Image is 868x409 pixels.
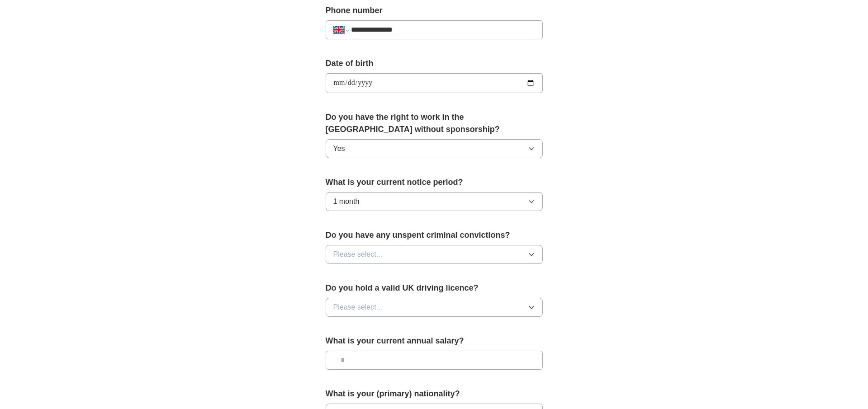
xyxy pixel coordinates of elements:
[333,249,383,260] span: Please select...
[326,57,543,70] label: Date of birth
[326,192,543,211] button: 1 month
[326,176,543,188] label: What is your current notice period?
[326,5,543,17] label: Phone number
[333,196,360,207] span: 1 month
[326,229,543,241] label: Do you have any unspent criminal convictions?
[326,298,543,317] button: Please select...
[326,245,543,264] button: Please select...
[326,282,543,294] label: Do you hold a valid UK driving licence?
[326,139,543,158] button: Yes
[333,143,345,154] span: Yes
[326,335,543,347] label: What is your current annual salary?
[326,388,543,400] label: What is your (primary) nationality?
[326,111,543,136] label: Do you have the right to work in the [GEOGRAPHIC_DATA] without sponsorship?
[333,302,383,313] span: Please select...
